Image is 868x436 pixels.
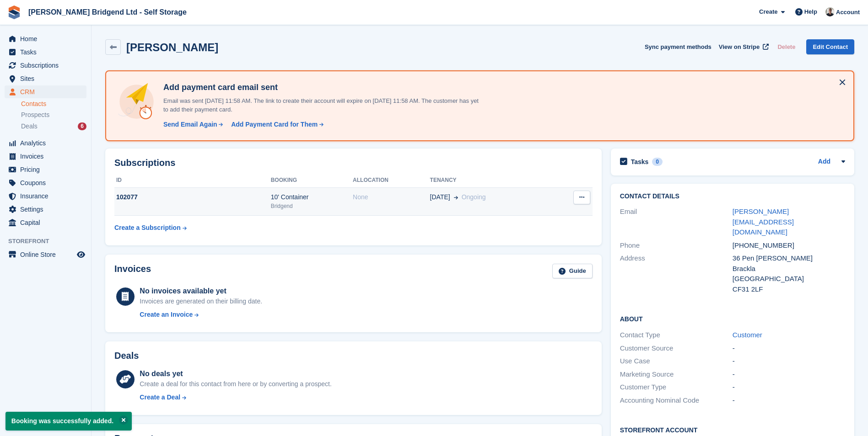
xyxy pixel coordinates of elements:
[21,122,38,131] span: Deals
[126,41,218,53] h2: [PERSON_NAME]
[620,395,733,406] div: Accounting Nominal Code
[140,310,262,319] a: Create an Invoice
[5,72,86,85] a: menu
[620,343,733,354] div: Customer Source
[353,192,430,202] div: None
[5,176,86,189] a: menu
[631,158,649,166] h2: Tasks
[21,111,49,119] span: Prospects
[733,284,845,295] div: CF31 2LF
[5,248,86,261] a: menu
[620,253,733,294] div: Address
[5,203,86,216] a: menu
[75,249,86,260] a: Preview store
[733,356,845,367] div: -
[227,120,324,129] a: Add Payment Card for Them
[5,59,86,72] a: menu
[733,331,762,339] a: Customer
[7,5,21,19] img: stora-icon-8386f47178a22dfd0bd8f6a31ec36ba5ce8667c1dd55bd0f319d3a0aa187defe.svg
[620,207,733,238] div: Email
[140,310,193,319] div: Create an Invoice
[20,46,75,58] span: Tasks
[117,82,156,121] img: add-payment-card-4dbda4983b697a7845d177d07a5d71e8a16f1ec00487972de202a45f1e8132f5.svg
[825,7,835,16] img: Rhys Jones
[20,216,75,229] span: Capital
[21,100,86,108] a: Contacts
[620,425,845,434] h2: Storefront Account
[733,369,845,380] div: -
[733,253,845,264] div: 36 Pen [PERSON_NAME]
[140,393,180,402] div: Create a Deal
[21,110,86,120] a: Prospects
[114,351,139,361] h2: Deals
[733,274,845,284] div: [GEOGRAPHIC_DATA]
[719,43,760,52] span: View on Stripe
[20,190,75,202] span: Insurance
[836,8,860,17] span: Account
[140,297,262,306] div: Invoices are generated on their billing date.
[114,223,181,233] div: Create a Subscription
[114,264,151,279] h2: Invoices
[5,216,86,229] a: menu
[20,85,75,98] span: CRM
[5,163,86,176] a: menu
[5,85,86,98] a: menu
[818,157,830,167] a: Add
[645,39,712,54] button: Sync payment methods
[733,207,794,236] a: [PERSON_NAME][EMAIL_ADDRESS][DOMAIN_NAME]
[163,120,217,129] div: Send Email Again
[620,330,733,340] div: Contact Type
[5,150,86,163] a: menu
[25,5,190,20] a: [PERSON_NAME] Bridgend Ltd - Self Storage
[733,343,845,354] div: -
[552,264,593,279] a: Guide
[20,248,75,261] span: Online Store
[620,356,733,367] div: Use Case
[20,59,75,72] span: Subscriptions
[20,150,75,163] span: Invoices
[114,173,271,188] th: ID
[774,39,799,54] button: Delete
[20,137,75,149] span: Analytics
[78,122,86,130] div: 6
[140,393,331,402] a: Create a Deal
[620,193,845,200] h2: Contact Details
[160,82,480,93] h4: Add payment card email sent
[20,203,75,216] span: Settings
[5,137,86,149] a: menu
[271,202,353,210] div: Bridgend
[21,122,86,131] a: Deals 6
[271,173,353,188] th: Booking
[5,190,86,202] a: menu
[620,314,845,323] h2: About
[114,158,593,168] h2: Subscriptions
[5,46,86,58] a: menu
[733,382,845,393] div: -
[20,176,75,189] span: Coupons
[430,173,551,188] th: Tenancy
[652,158,663,166] div: 0
[804,7,817,16] span: Help
[620,240,733,251] div: Phone
[20,163,75,176] span: Pricing
[114,192,271,202] div: 102077
[20,72,75,85] span: Sites
[140,368,331,379] div: No deals yet
[806,39,854,54] a: Edit Contact
[733,240,845,251] div: [PHONE_NUMBER]
[353,173,430,188] th: Allocation
[231,120,318,129] div: Add Payment Card for Them
[733,264,845,274] div: Brackla
[114,219,187,236] a: Create a Subscription
[462,193,486,201] span: Ongoing
[140,286,262,297] div: No invoices available yet
[759,7,777,16] span: Create
[733,395,845,406] div: -
[5,412,132,431] p: Booking was successfully added.
[8,237,91,246] span: Storefront
[715,39,771,54] a: View on Stripe
[140,379,331,389] div: Create a deal for this contact from here or by converting a prospect.
[20,32,75,45] span: Home
[620,382,733,393] div: Customer Type
[430,192,450,202] span: [DATE]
